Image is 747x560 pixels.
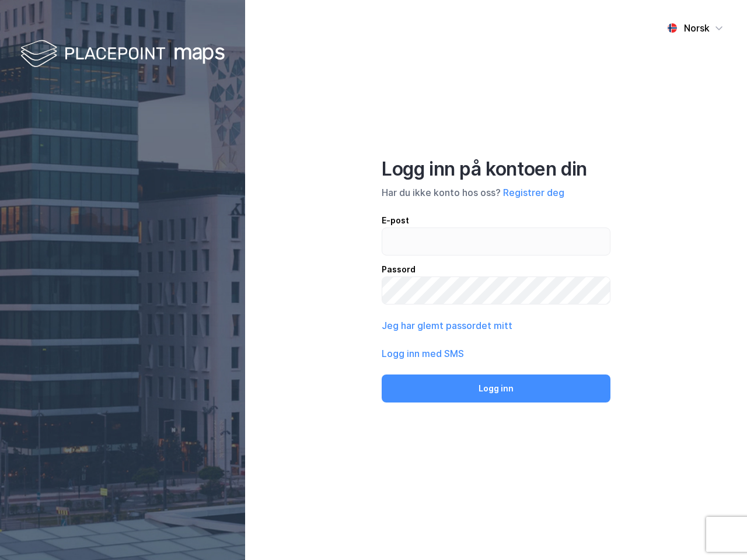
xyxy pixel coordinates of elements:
button: Registrer deg [503,185,564,199]
button: Logg inn [382,374,610,402]
div: Passord [382,262,610,276]
div: Logg inn på kontoen din [382,157,610,181]
iframe: Chat Widget [689,504,747,560]
button: Jeg har glemt passordet mitt [382,318,512,332]
img: logo-white.f07954bde2210d2a523dddb988cd2aa7.svg [20,37,225,72]
div: Norsk [684,21,710,35]
div: Har du ikke konto hos oss? [382,185,610,199]
button: Logg inn med SMS [382,346,464,360]
div: E-post [382,213,610,228]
